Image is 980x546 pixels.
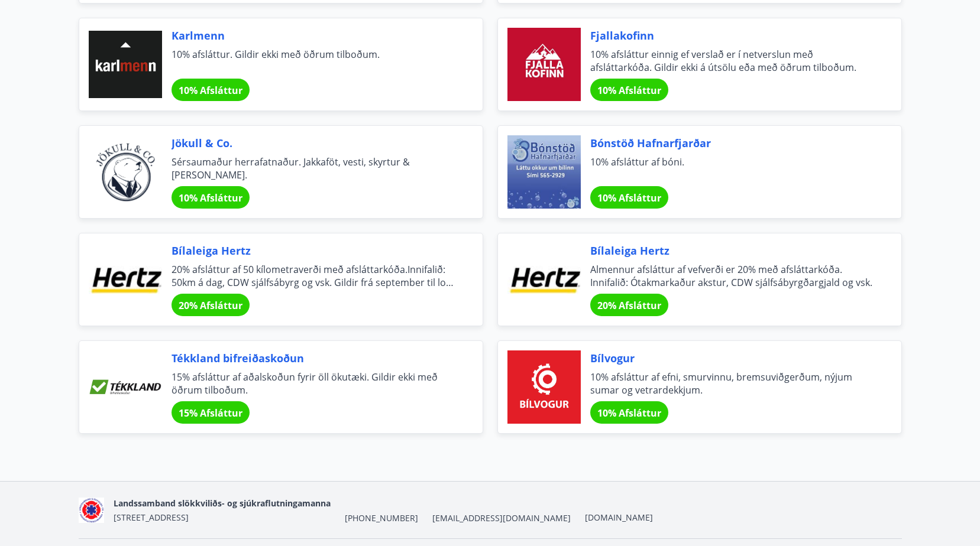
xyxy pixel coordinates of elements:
span: 20% Afsláttur [597,299,661,312]
span: Karlmenn [172,28,454,43]
span: 10% Afsláttur [597,191,661,204]
span: 10% Afsláttur [179,191,242,204]
span: Jökull & Co. [172,135,454,151]
span: Landssamband slökkviliðs- og sjúkraflutningamanna [114,498,331,509]
span: 15% afsláttur af aðalskoðun fyrir öll ökutæki. Gildir ekki með öðrum tilboðum. [172,370,454,396]
span: 15% Afsláttur [179,407,242,420]
span: [EMAIL_ADDRESS][DOMAIN_NAME] [432,512,571,524]
span: 10% Afsláttur [597,84,661,97]
span: Bónstöð Hafnarfjarðar [590,135,873,151]
span: 10% afsláttur af efni, smurvinnu, bremsuviðgerðum, nýjum sumar og vetrardekkjum. [590,370,873,396]
span: 10% afsláttur. Gildir ekki með öðrum tilboðum. [172,48,454,74]
span: Bílaleiga Hertz [172,243,454,258]
span: [PHONE_NUMBER] [345,512,418,524]
span: 10% Afsláttur [597,407,661,420]
span: [STREET_ADDRESS] [114,512,189,523]
span: Fjallakofinn [590,28,873,43]
span: 10% afsláttur af bóni. [590,155,873,181]
span: 20% afsláttur af 50 kílometraverði með afsláttarkóða.Innifalið: 50km á dag, CDW sjálfsábyrg og vs... [172,263,454,289]
span: Bílaleiga Hertz [590,243,873,258]
span: Tékkland bifreiðaskoðun [172,350,454,366]
span: 10% afsláttur einnig ef verslað er í netverslun með afsláttarkóða. Gildir ekki á útsölu eða með ö... [590,48,873,74]
span: Sérsaumaður herrafatnaður. Jakkaföt, vesti, skyrtur & [PERSON_NAME]. [172,155,454,181]
span: 10% Afsláttur [179,84,242,97]
span: Bílvogur [590,350,873,366]
span: Almennur afsláttur af vefverði er 20% með afsláttarkóða. Innifalið: Ótakmarkaður akstur, CDW sjál... [590,263,873,289]
img: 5co5o51sp293wvT0tSE6jRQ7d6JbxoluH3ek357x.png [79,498,104,523]
a: [DOMAIN_NAME] [585,512,653,523]
span: 20% Afsláttur [179,299,242,312]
